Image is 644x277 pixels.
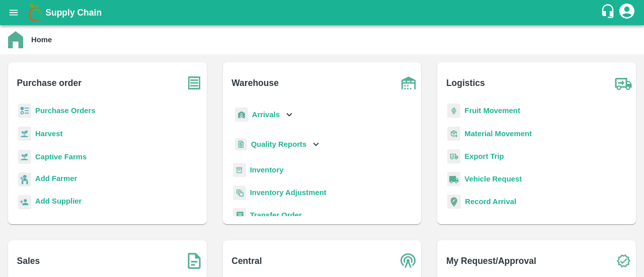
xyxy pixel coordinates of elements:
img: whArrival [235,108,248,122]
img: soSales [182,248,207,273]
b: Central [231,254,262,268]
img: qualityReport [235,138,247,151]
img: warehouse [396,70,421,96]
div: Arrivals [233,104,295,126]
img: recordArrival [447,195,461,209]
a: Supply Chain [45,6,600,20]
img: delivery [447,149,460,164]
b: Add Supplier [35,197,82,205]
img: logo [25,3,45,23]
img: check [611,248,636,273]
button: open drawer [2,1,25,24]
a: Inventory [250,166,284,174]
img: material [447,126,460,141]
img: fruit [447,104,460,118]
img: central [396,248,421,273]
a: Harvest [35,130,62,138]
b: Purchase order [17,76,82,90]
img: home [8,31,23,48]
img: harvest [18,126,31,141]
div: customer-support [600,4,618,22]
a: Purchase Orders [35,107,96,115]
img: whInventory [233,163,246,177]
a: Transfer Order [250,211,302,219]
a: Export Trip [464,152,504,160]
div: account of current user [618,2,636,23]
a: Record Arrival [465,198,516,206]
a: Captive Farms [35,153,87,161]
a: Inventory Adjustment [250,189,327,197]
img: harvest [18,149,31,164]
b: Add Farmer [35,174,77,182]
a: Vehicle Request [464,175,522,183]
b: Home [31,36,52,44]
b: Arrivals [252,111,280,119]
img: vehicle [447,172,460,187]
img: farmer [18,172,31,187]
b: Quality Reports [251,140,307,148]
b: Logistics [446,76,485,90]
a: Material Movement [464,130,532,138]
a: Fruit Movement [464,107,520,115]
img: whTransfer [233,208,246,223]
b: Supply Chain [45,8,102,18]
img: purchase [182,70,207,96]
b: My Request/Approval [446,254,536,268]
a: Add Supplier [35,196,82,209]
b: Warehouse [231,76,279,90]
img: reciept [18,104,31,118]
b: Sales [17,254,40,268]
div: Quality Reports [233,134,322,155]
img: supplier [18,195,31,210]
img: inventory [233,186,246,200]
a: Add Farmer [35,173,77,187]
img: truck [611,70,636,96]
